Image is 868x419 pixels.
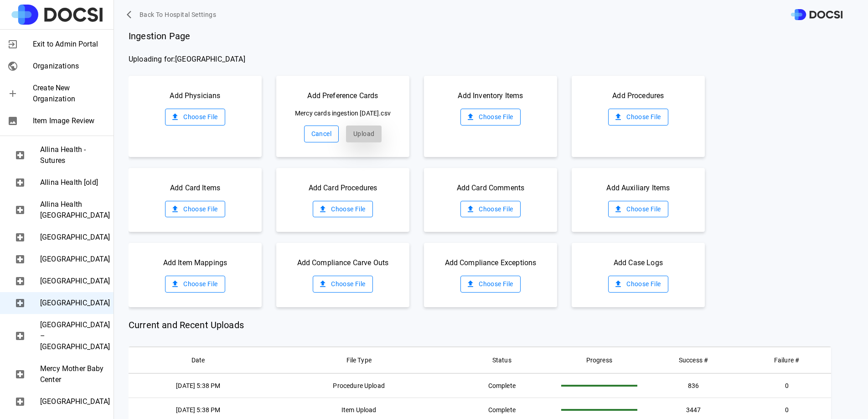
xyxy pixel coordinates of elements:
[163,257,227,268] span: Add Item Mappings
[608,109,668,126] label: Choose File
[129,347,268,373] th: Date
[165,109,225,126] label: Choose File
[170,90,220,101] span: Add Physicians
[33,39,106,50] span: Exit to Admin Portal
[40,276,106,287] span: [GEOGRAPHIC_DATA]
[40,177,106,188] span: Allina Health [old]
[645,347,743,373] th: Success #
[554,347,645,373] th: Progress
[309,183,377,194] span: Add Card Procedures
[40,144,106,166] span: Allina Health - Sutures
[40,319,106,352] span: [GEOGRAPHIC_DATA] – [GEOGRAPHIC_DATA]
[268,373,450,398] td: Procedure Upload
[791,9,842,21] img: DOCSI Logo
[457,183,525,194] span: Add Card Comments
[608,201,668,218] label: Choose File
[304,126,339,142] button: Cancel
[165,201,225,218] label: Choose File
[460,276,520,293] label: Choose File
[40,396,106,407] span: [GEOGRAPHIC_DATA]
[129,318,831,332] span: Current and Recent Uploads
[307,90,378,101] span: Add Preference Cards
[346,126,382,142] button: Upload
[33,115,106,126] span: Item Image Review
[295,109,391,118] span: Mercy cards ingestion [DATE].csv
[313,201,372,218] label: Choose File
[606,183,670,194] span: Add Auxiliary Items
[165,276,225,293] label: Choose File
[40,254,106,265] span: [GEOGRAPHIC_DATA]
[458,90,523,101] span: Add Inventory Items
[742,347,831,373] th: Failure #
[40,232,106,243] span: [GEOGRAPHIC_DATA]
[450,347,554,373] th: Status
[742,373,831,398] td: 0
[297,257,389,268] span: Add Compliance Carve Outs
[129,29,868,43] span: Ingestion Page
[460,201,520,218] label: Choose File
[313,276,372,293] label: Choose File
[608,276,668,293] label: Choose File
[33,61,106,72] span: Organizations
[170,183,220,194] span: Add Card Items
[40,363,106,385] span: Mercy Mother Baby Center
[450,373,554,398] td: Complete
[40,298,106,309] span: [GEOGRAPHIC_DATA]
[139,9,216,21] span: Back to Hospital Settings
[268,347,450,373] th: File Type
[645,373,743,398] td: 836
[614,257,663,268] span: Add Case Logs
[129,373,268,398] td: [DATE] 5:38 PM
[612,90,664,101] span: Add Procedures
[460,109,520,126] label: Choose File
[11,5,103,25] img: Site Logo
[129,54,868,65] span: Uploading for: [GEOGRAPHIC_DATA]
[33,83,106,105] span: Create New Organization
[40,199,106,221] span: Allina Health [GEOGRAPHIC_DATA]
[125,6,220,23] button: Back to Hospital Settings
[445,257,537,268] span: Add Compliance Exceptions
